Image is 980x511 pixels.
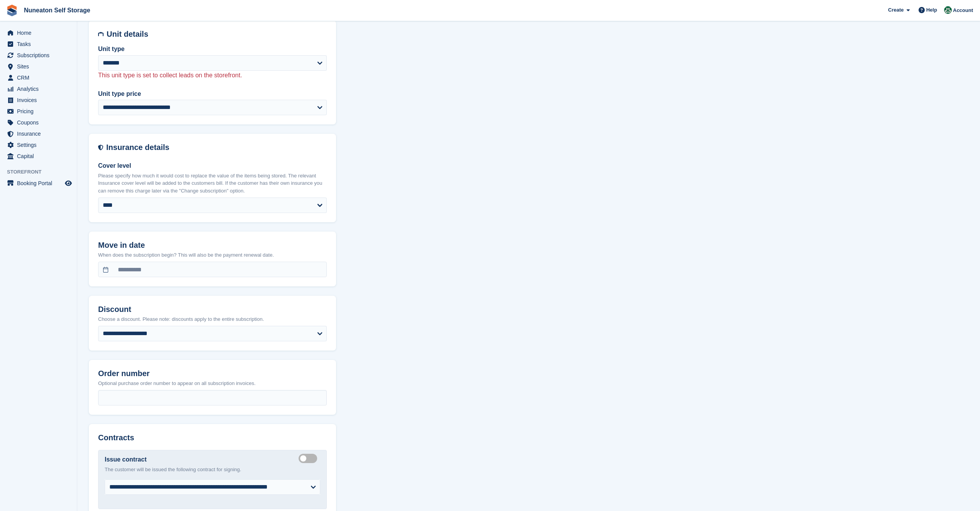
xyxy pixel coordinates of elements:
[17,83,63,94] span: Analytics
[107,30,327,39] h2: Unit details
[4,117,73,128] a: menu
[4,39,73,49] a: menu
[4,95,73,106] a: menu
[17,27,63,38] span: Home
[4,128,73,139] a: menu
[98,89,327,99] label: Unit type price
[17,72,63,83] span: CRM
[98,161,327,170] label: Cover level
[7,168,77,176] span: Storefront
[4,83,73,94] a: menu
[98,172,327,195] p: Please specify how much it would cost to replace the value of the items being stored. The relevan...
[98,30,104,39] img: unit-details-icon-595b0c5c156355b767ba7b61e002efae458ec76ed5ec05730b8e856ff9ea34a9.svg
[17,128,63,139] span: Insurance
[17,95,63,106] span: Invoices
[105,466,320,474] p: The customer will be issued the following contract for signing.
[4,50,73,61] a: menu
[98,143,103,152] img: insurance-details-icon-731ffda60807649b61249b889ba3c5e2b5c27d34e2e1fb37a309f0fde93ff34a.svg
[17,151,63,162] span: Capital
[98,241,327,250] h2: Move in date
[106,143,327,152] h2: Insurance details
[17,178,63,189] span: Booking Portal
[98,380,327,387] p: Optional purchase order number to appear on all subscription invoices.
[98,369,327,378] h2: Order number
[4,72,73,83] a: menu
[98,433,327,442] h2: Contracts
[17,50,63,61] span: Subscriptions
[17,61,63,72] span: Sites
[888,6,904,14] span: Create
[98,44,327,54] label: Unit type
[4,140,73,150] a: menu
[926,6,937,14] span: Help
[944,6,952,14] img: Amanda
[17,106,63,117] span: Pricing
[64,179,73,188] a: Preview store
[299,458,320,459] label: Create integrated contract
[21,4,93,17] a: Nuneaton Self Storage
[17,39,63,49] span: Tasks
[4,27,73,38] a: menu
[4,178,73,189] a: menu
[98,251,327,259] p: When does the subscription begin? This will also be the payment renewal date.
[6,5,18,16] img: stora-icon-8386f47178a22dfd0bd8f6a31ec36ba5ce8667c1dd55bd0f319d3a0aa187defe.svg
[17,140,63,150] span: Settings
[4,61,73,72] a: menu
[98,71,327,80] p: This unit type is set to collect leads on the storefront.
[4,106,73,117] a: menu
[4,151,73,162] a: menu
[17,117,63,128] span: Coupons
[105,455,146,464] label: Issue contract
[98,315,327,323] p: Choose a discount. Please note: discounts apply to the entire subscription.
[98,305,327,314] h2: Discount
[953,7,973,14] span: Account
